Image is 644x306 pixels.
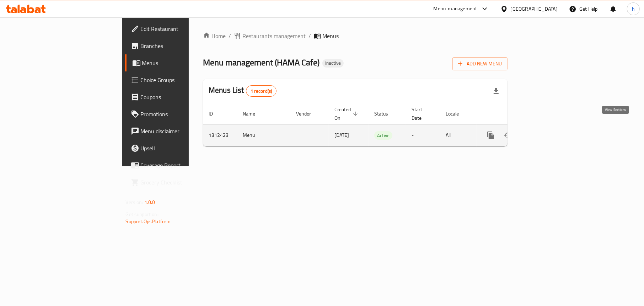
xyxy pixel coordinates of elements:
a: Coupons [125,88,230,106]
a: Promotions [125,106,230,123]
span: Status [374,109,397,118]
span: [DATE] [334,130,349,140]
button: Add New Menu [452,57,508,70]
span: Menus [322,32,339,40]
span: Coverage Report [141,161,224,170]
td: All [440,124,477,146]
a: Branches [125,37,230,54]
a: Choice Groups [125,71,230,88]
li: / [229,32,231,40]
a: Menus [125,54,230,71]
span: Inactive [322,60,344,66]
th: Actions [477,103,556,125]
span: h [632,5,635,13]
span: Promotions [141,110,224,118]
div: Export file [488,82,505,100]
table: enhanced table [203,103,556,146]
a: Coverage Report [125,157,230,174]
span: Menu management ( HAMA Cafe ) [203,54,320,70]
span: ID [209,109,222,118]
li: / [308,32,311,40]
a: Menu disclaimer [125,123,230,140]
span: Version: [126,198,143,207]
h2: Menus List [209,85,277,97]
span: Add New Menu [458,59,502,68]
span: Upsell [141,144,224,152]
span: 1.0.0 [144,198,155,207]
a: Edit Restaurant [125,20,230,37]
span: Coupons [141,93,224,101]
div: [GEOGRAPHIC_DATA] [511,5,558,13]
span: Menu disclaimer [141,127,224,135]
div: Total records count [246,85,277,97]
a: Upsell [125,140,230,157]
a: Support.OpsPlatform [126,217,171,226]
span: Locale [446,109,468,118]
span: Edit Restaurant [141,25,224,33]
span: Choice Groups [141,76,224,84]
span: Menus [142,59,224,67]
td: - [406,124,440,146]
span: Branches [141,42,224,50]
div: Inactive [322,59,344,68]
a: Grocery Checklist [125,174,230,191]
span: Grocery Checklist [141,178,224,187]
span: Restaurants management [242,32,306,40]
span: Start Date [412,105,431,122]
nav: breadcrumb [203,32,508,40]
span: Get support on: [126,210,159,219]
a: Restaurants management [234,32,306,40]
div: Menu-management [434,5,477,13]
span: Active [374,131,392,140]
span: Name [243,109,264,118]
span: Created On [334,105,360,122]
td: Menu [237,124,290,146]
button: more [482,127,499,144]
span: 1 record(s) [246,88,277,95]
span: Vendor [296,109,320,118]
